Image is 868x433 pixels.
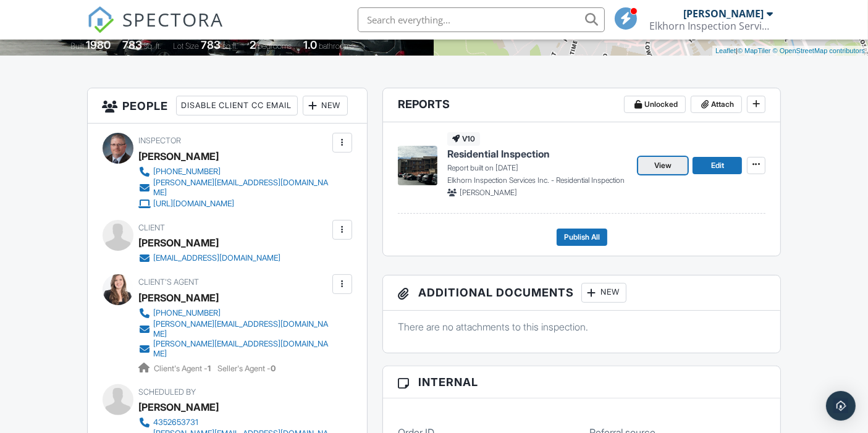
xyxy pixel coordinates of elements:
[398,320,766,334] p: There are no attachments to this inspection.
[218,364,276,373] span: Seller's Agent -
[154,319,329,339] div: [PERSON_NAME][EMAIL_ADDRESS][DOMAIN_NAME]
[154,253,281,263] div: [EMAIL_ADDRESS][DOMAIN_NAME]
[139,136,182,145] span: Inspector
[139,398,219,416] div: [PERSON_NAME]
[176,96,298,116] div: Disable Client CC Email
[250,38,256,51] div: 2
[650,20,773,32] div: Elkhorn Inspection Services
[712,46,868,56] div: |
[139,147,219,166] div: [PERSON_NAME]
[139,223,166,232] span: Client
[87,6,114,33] img: The Best Home Inspection Software - Spectora
[154,308,221,318] div: [PHONE_NUMBER]
[715,47,736,54] a: Leaflet
[139,166,329,178] a: [PHONE_NUMBER]
[319,41,354,51] span: bathrooms
[86,38,111,51] div: 1980
[139,416,329,429] a: 4352653731
[123,6,224,32] span: SPECTORA
[139,319,329,339] a: [PERSON_NAME][EMAIL_ADDRESS][DOMAIN_NAME]
[139,178,329,198] a: [PERSON_NAME][EMAIL_ADDRESS][DOMAIN_NAME]
[139,233,219,252] div: [PERSON_NAME]
[222,41,238,51] span: sq.ft.
[154,167,221,177] div: [PHONE_NUMBER]
[87,17,224,43] a: SPECTORA
[684,7,764,20] div: [PERSON_NAME]
[581,283,626,303] div: New
[738,47,771,54] a: © MapTiler
[154,339,329,359] div: [PERSON_NAME][EMAIL_ADDRESS][DOMAIN_NAME]
[173,41,199,51] span: Lot Size
[383,366,781,398] h3: Internal
[208,364,211,373] strong: 1
[88,88,367,124] h3: People
[139,198,329,210] a: [URL][DOMAIN_NAME]
[139,277,200,287] span: Client's Agent
[154,199,235,209] div: [URL][DOMAIN_NAME]
[139,307,329,319] a: [PHONE_NUMBER]
[303,38,317,51] div: 1.0
[122,38,142,51] div: 783
[154,364,213,373] span: Client's Agent -
[70,41,84,51] span: Built
[139,339,329,359] a: [PERSON_NAME][EMAIL_ADDRESS][DOMAIN_NAME]
[139,387,196,397] span: Scheduled By
[139,288,219,307] a: [PERSON_NAME]
[144,41,161,51] span: sq. ft.
[383,275,781,311] h3: Additional Documents
[258,41,292,51] span: bedrooms
[139,252,281,264] a: [EMAIL_ADDRESS][DOMAIN_NAME]
[773,47,865,54] a: © OpenStreetMap contributors
[154,418,199,427] div: 4352653731
[154,178,329,198] div: [PERSON_NAME][EMAIL_ADDRESS][DOMAIN_NAME]
[358,7,605,32] input: Search everything...
[271,364,276,373] strong: 0
[826,391,856,421] div: Open Intercom Messenger
[201,38,221,51] div: 783
[303,96,348,116] div: New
